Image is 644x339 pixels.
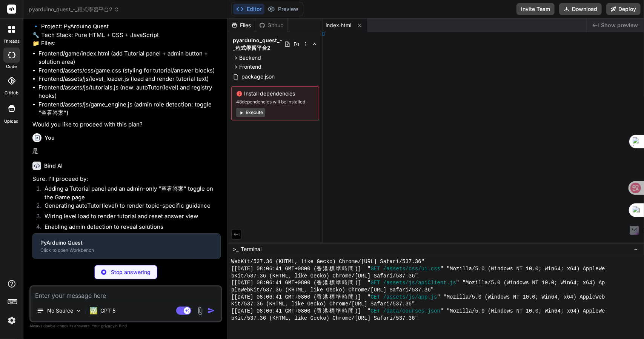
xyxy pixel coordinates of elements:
[5,314,18,327] img: settings
[231,279,317,287] span: [[DATE] 08:06:41 GMT+0800 (
[231,287,434,294] span: pleWebKit/537.36 (KHTML, like Gecko) Chrome/[URL] Safari/537.36"
[228,22,256,29] div: Files
[370,265,380,273] span: GET
[40,239,212,247] div: PyArduino Quest
[355,308,370,315] span: )] "
[317,265,355,273] span: 香港標準時間
[100,307,115,314] p: GPT 5
[370,308,380,315] span: GET
[370,294,380,301] span: GET
[231,265,317,273] span: [[DATE] 08:06:41 GMT+0800 (
[559,3,602,15] button: Download
[634,245,638,253] span: −
[231,308,317,315] span: [[DATE] 08:06:41 GMT+0800 (
[38,83,221,100] li: Frontend/assets/js/tutorials.js (new: autoTutor(level) and registry hooks)
[236,90,314,97] span: Install dependencies
[101,324,115,328] span: privacy
[5,90,18,96] label: GitHub
[207,307,215,314] img: icon
[355,279,370,287] span: )] "
[355,294,370,301] span: )] "
[40,247,212,253] div: Click to open Workbench
[355,265,370,273] span: )] "
[231,300,415,308] span: Kit/537.36 (KHTML, like Gecko) Chrome/[URL] Safari/537.36"
[29,322,222,330] p: Always double-check its answers. Your in Bind
[440,265,605,273] span: " "Mozilla/5.0 (Windows NT 10.0; Win64; x64) AppleWe
[6,63,17,70] label: code
[236,99,314,105] span: 48 dependencies will be installed
[241,72,275,81] span: package.json
[75,308,82,314] img: Pick Models
[256,22,287,29] div: Github
[38,212,221,223] li: Wiring level load to render tutorial and reset answer view
[236,108,265,117] button: Execute
[456,279,605,287] span: " "Mozilla/5.0 (Windows NT 10.0; Win64; x64) Ap
[239,63,261,71] span: Frontend
[516,3,555,15] button: Invite Team
[601,22,638,29] span: Show preview
[231,273,418,280] span: bKit/537.36 (KHTML, like Gecko) Chrome/[URL] Safari/537.36"
[383,294,437,301] span: /assets/js/app.js
[383,265,440,273] span: /assets/css/ui.css
[233,4,264,14] button: Editor
[233,245,238,253] span: >_
[370,279,380,287] span: GET
[32,22,221,48] p: 🔹 Project: PyArduino Quest 🔧 Tech Stack: Pure HTML + CSS + JavaScript 📁 Files:
[383,308,440,315] span: /data/courses.json
[32,175,221,183] p: Sure. I’ll proceed by:
[241,245,261,253] span: Terminal
[196,307,204,315] img: attachment
[38,100,221,117] li: Frontend/assets/js/game_engine.js (admin role detection; toggle “查看答案”)
[317,279,355,287] span: 香港標準時間
[317,294,355,301] span: 香港標準時間
[29,6,119,13] span: pyarduino_quest_-_程式學習平台2
[38,223,221,233] li: Enabling admin detection to reveal solutions
[44,162,63,169] h6: Bind AI
[437,294,605,301] span: " "Mozilla/5.0 (Windows NT 10.0; Win64; x64) AppleWeb
[32,120,221,129] p: Would you like to proceed with this plan?
[317,308,355,315] span: 香港標準時間
[32,147,221,156] p: 是
[231,315,418,322] span: bKit/537.36 (KHTML, like Gecko) Chrome/[URL] Safari/537.36"
[90,307,97,314] img: GPT 5
[47,307,73,314] p: No Source
[38,185,221,202] li: Adding a Tutorial panel and an admin-only “查看答案” toggle on the Game page
[111,268,151,276] p: Stop answering
[45,134,55,142] h6: You
[326,22,351,29] span: index.html
[38,75,221,83] li: Frontend/assets/js/level_loader.js (load and render tutorial text)
[383,279,456,287] span: /assets/js/apiClient.js
[33,234,220,259] button: PyArduino QuestClick to open Workbench
[3,38,20,45] label: threads
[38,66,221,75] li: Frontend/assets/css/game.css (styling for tutorial/answer blocks)
[233,37,284,52] span: pyarduino_quest_-_程式學習平台2
[231,258,424,265] span: WebKit/537.36 (KHTML, like Gecko) Chrome/[URL] Safari/537.36"
[38,49,221,66] li: Frontend/game/index.html (add Tutorial panel + admin button + solution area)
[264,4,301,14] button: Preview
[632,243,639,255] button: −
[5,118,19,125] label: Upload
[231,294,317,301] span: [[DATE] 08:06:41 GMT+0800 (
[606,3,641,15] button: Deploy
[440,308,605,315] span: " "Mozilla/5.0 (Windows NT 10.0; Win64; x64) AppleWe
[38,202,221,212] li: Generating autoTutor(level) to render topic-specific guidance
[239,54,261,62] span: Backend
